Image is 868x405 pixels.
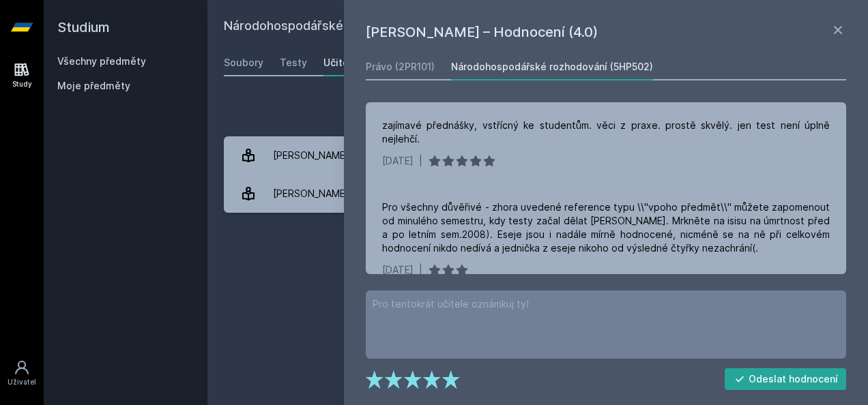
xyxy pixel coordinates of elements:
[323,49,358,76] a: Učitelé
[57,55,146,67] a: Všechny předměty
[419,154,422,168] div: |
[382,154,414,168] div: [DATE]
[224,16,699,38] h2: Národohospodářské rozhodování (5HP502)
[273,180,349,207] div: [PERSON_NAME]
[224,49,263,76] a: Soubory
[8,377,36,387] div: Uživatel
[224,56,263,70] div: Soubory
[3,55,41,96] a: Study
[273,142,356,169] div: [PERSON_NAME] -
[57,79,130,93] span: Moje předměty
[382,200,830,255] div: Pro všechny důvěřivé - zhora uvedené reference typu \\"vpoho předmět\\" můžete zapomenout od minu...
[280,56,307,70] div: Testy
[224,136,852,175] a: [PERSON_NAME] - 1 hodnocení 5.0
[382,119,830,146] div: zajímavé přednášky, vstřícný ke studentům. věci z praxe. prostě skvělý. jen test není úplně nejle...
[280,49,307,76] a: Testy
[12,79,32,89] div: Study
[323,56,358,70] div: Učitelé
[224,175,852,213] a: [PERSON_NAME] 6 hodnocení 4.0
[3,352,41,394] a: Uživatel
